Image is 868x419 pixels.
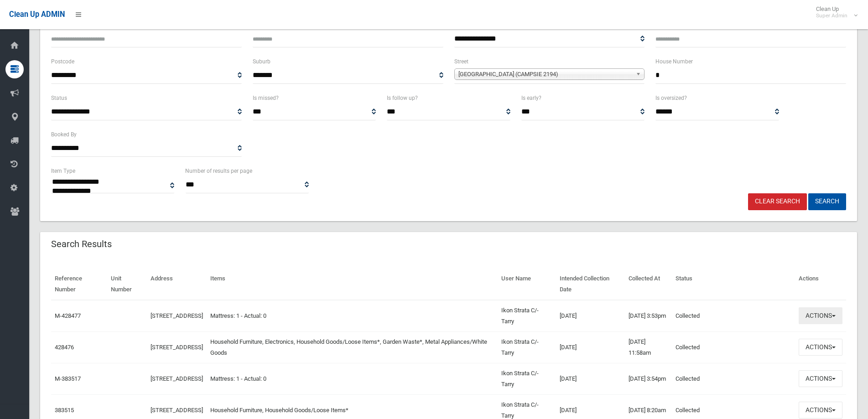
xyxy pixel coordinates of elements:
[387,93,418,103] label: Is follow up?
[55,344,74,351] a: 428476
[253,57,270,67] label: Suburb
[207,331,498,363] td: Household Furniture, Electronics, Household Goods/Loose Items*, Garden Waste*, Metal Appliances/W...
[556,269,624,300] th: Intended Collection Date
[253,93,279,103] label: Is missed?
[498,363,556,394] td: Ikon Strata C/- Tarry
[672,363,795,394] td: Collected
[51,166,75,176] label: Item Type
[672,269,795,300] th: Status
[808,193,846,210] button: Search
[51,57,74,67] label: Postcode
[55,375,81,382] a: M-383517
[9,10,65,19] span: Clean Up ADMIN
[498,300,556,332] td: Ikon Strata C/- Tarry
[556,331,624,363] td: [DATE]
[521,93,541,103] label: Is early?
[799,402,842,419] button: Actions
[811,5,857,19] span: Clean Up
[51,129,77,140] label: Booked By
[454,57,468,67] label: Street
[207,300,498,332] td: Mattress: 1 - Actual: 0
[625,300,672,332] td: [DATE] 3:53pm
[185,166,252,176] label: Number of results per page
[207,269,498,300] th: Items
[151,344,203,351] a: [STREET_ADDRESS]
[498,269,556,300] th: User Name
[498,331,556,363] td: Ikon Strata C/- Tarry
[655,57,693,67] label: House Number
[748,193,807,210] a: Clear Search
[207,363,498,394] td: Mattress: 1 - Actual: 0
[107,269,147,300] th: Unit Number
[40,235,123,253] header: Search Results
[672,300,795,332] td: Collected
[51,93,67,103] label: Status
[51,269,107,300] th: Reference Number
[672,331,795,363] td: Collected
[799,370,842,387] button: Actions
[151,375,203,382] a: [STREET_ADDRESS]
[55,312,81,319] a: M-428477
[799,307,842,324] button: Actions
[799,339,842,356] button: Actions
[458,69,633,80] span: [GEOGRAPHIC_DATA] (CAMPSIE 2194)
[655,93,687,103] label: Is oversized?
[151,312,203,319] a: [STREET_ADDRESS]
[795,269,846,300] th: Actions
[625,269,672,300] th: Collected At
[147,269,207,300] th: Address
[816,12,847,19] small: Super Admin
[151,407,203,414] a: [STREET_ADDRESS]
[556,363,624,394] td: [DATE]
[625,363,672,394] td: [DATE] 3:54pm
[55,407,74,414] a: 383515
[625,331,672,363] td: [DATE] 11:58am
[556,300,624,332] td: [DATE]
